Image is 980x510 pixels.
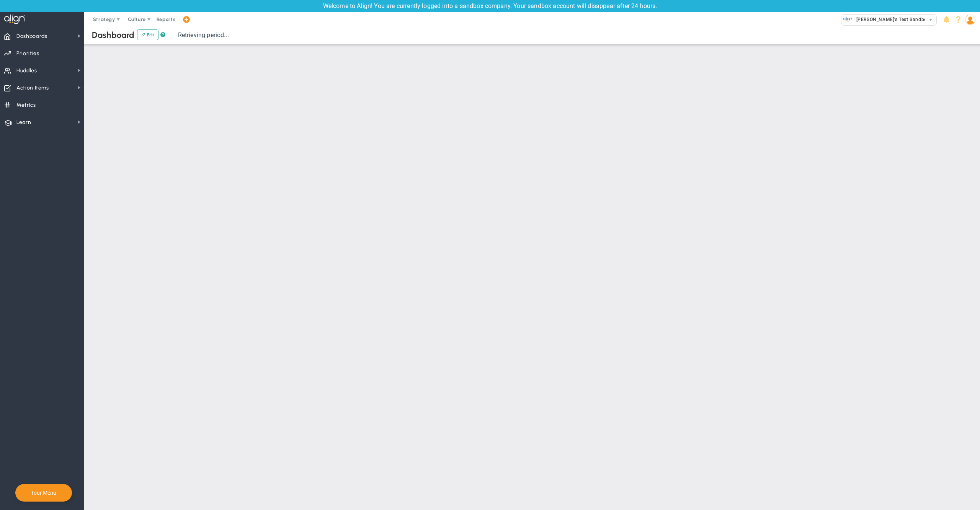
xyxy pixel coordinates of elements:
[92,30,134,40] span: Dashboard
[137,29,158,40] button: Edit
[965,15,975,25] img: 209590.Person.photo
[16,28,47,44] span: Dashboards
[153,12,180,27] span: Reports
[16,97,36,113] span: Metrics
[941,12,952,27] li: Announcements
[93,16,115,22] span: Strategy
[16,114,31,130] span: Learn
[853,15,929,24] span: [PERSON_NAME]'s Test Sandbox
[925,15,936,25] span: select
[178,31,229,39] span: Retrieving period...
[128,16,146,22] span: Culture
[16,80,49,96] span: Action Items
[843,15,853,24] img: 33568.Company.photo
[16,46,39,62] span: Priorities
[952,12,964,27] li: Help & Frequently Asked Questions (FAQ)
[29,489,59,496] button: Tour Menu
[16,63,37,79] span: Huddles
